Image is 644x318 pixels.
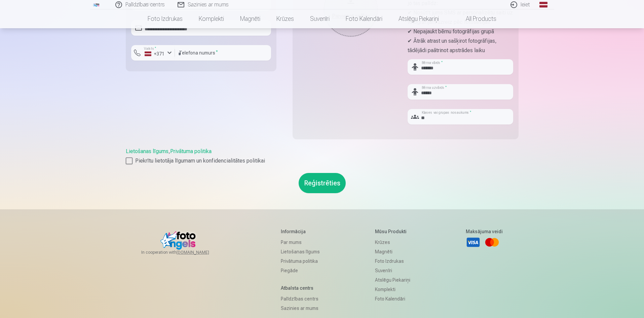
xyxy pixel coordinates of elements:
a: Piegāde [281,266,320,275]
a: [DOMAIN_NAME] [177,250,225,255]
a: Palīdzības centrs [281,294,320,304]
label: Valsts [142,46,158,51]
a: Par mums [281,238,320,247]
p: ✔ Ātrāk atrast un sašķirot fotogrāfijas, tādējādi paātrinot apstrādes laiku [408,36,513,55]
a: Magnēti [232,9,268,28]
div: , [126,147,519,165]
a: Foto kalendāri [375,294,410,304]
a: Komplekti [375,285,410,294]
h5: Maksājuma veidi [466,228,503,235]
button: Reģistrēties [299,173,346,193]
a: Komplekti [191,9,232,28]
a: Suvenīri [375,266,410,275]
a: Krūzes [268,9,302,28]
label: Piekrītu lietotāja līgumam un konfidencialitātes politikai [126,157,519,165]
a: Mastercard [485,235,499,250]
a: Visa [466,235,481,250]
p: ✔ Nepajaukt bērnu fotogrāfijas grupā [408,27,513,36]
div: +371 [145,50,165,57]
a: Foto izdrukas [140,9,191,28]
a: Suvenīri [302,9,338,28]
a: Lietošanas līgums [281,247,320,256]
a: Lietošanas līgums [126,148,168,154]
button: Valsts*+371 [131,45,175,61]
a: Krūzes [375,238,410,247]
a: Magnēti [375,247,410,256]
a: Atslēgu piekariņi [375,275,410,285]
a: All products [447,9,504,28]
h5: Informācija [281,228,320,235]
a: Atslēgu piekariņi [390,9,447,28]
h5: Mūsu produkti [375,228,410,235]
a: Privātuma politika [170,148,212,154]
img: /fa1 [93,3,100,7]
a: Foto izdrukas [375,256,410,266]
h5: Atbalsta centrs [281,285,320,291]
span: In cooperation with [141,250,225,255]
a: Sazinies ar mums [281,304,320,313]
a: Privātuma politika [281,256,320,266]
a: Foto kalendāri [338,9,390,28]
